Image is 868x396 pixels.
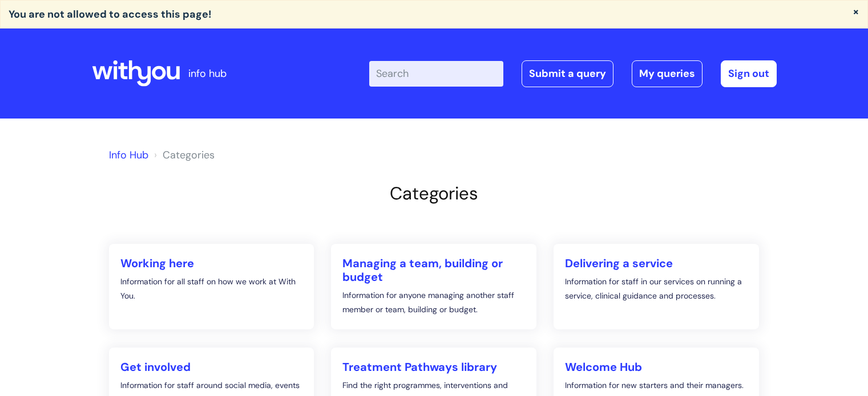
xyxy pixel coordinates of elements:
[120,275,303,303] p: Information for all staff on how we work at With You.
[632,60,703,87] a: My queries
[721,60,777,87] a: Sign out
[853,6,859,17] button: ×
[342,288,525,317] p: Information for anyone managing another staff member or team, building or budget.
[565,378,748,393] p: Information for new starters and their managers.
[109,183,760,204] h2: Categories
[565,256,748,270] h2: Delivering a service
[369,60,777,87] div: | -
[369,61,503,86] input: Search
[522,60,613,87] a: Submit a query
[109,244,314,329] a: Working here Information for all staff on how we work at With You.
[120,360,303,374] h2: Get involved
[120,256,303,270] h2: Working here
[342,360,525,374] h2: Treatment Pathways library
[554,244,759,329] a: Delivering a service Information for staff in our services on running a service, clinical guidanc...
[151,146,215,164] li: Solution home
[109,148,148,162] a: Info Hub
[342,256,525,284] h2: Managing a team, building or budget
[565,275,748,303] p: Information for staff in our services on running a service, clinical guidance and processes.
[565,360,748,374] h2: Welcome Hub
[188,64,227,83] p: info hub
[331,244,536,329] a: Managing a team, building or budget Information for anyone managing another staff member or team,...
